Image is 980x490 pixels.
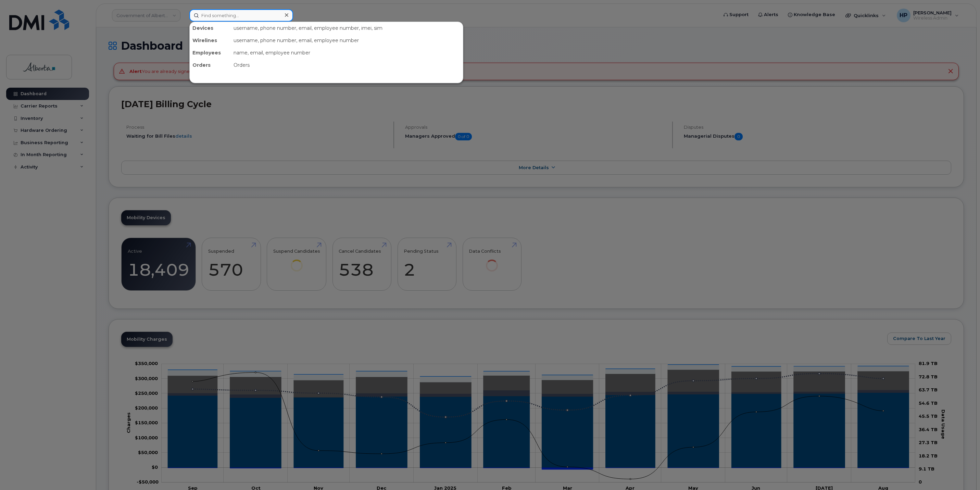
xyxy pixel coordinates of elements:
[231,59,463,71] div: Orders
[190,22,231,34] div: Devices
[231,22,463,34] div: username, phone number, email, employee number, imei, sim
[231,47,463,59] div: name, email, employee number
[190,34,231,47] div: Wirelines
[190,47,231,59] div: Employees
[190,59,231,71] div: Orders
[231,34,463,47] div: username, phone number, email, employee number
